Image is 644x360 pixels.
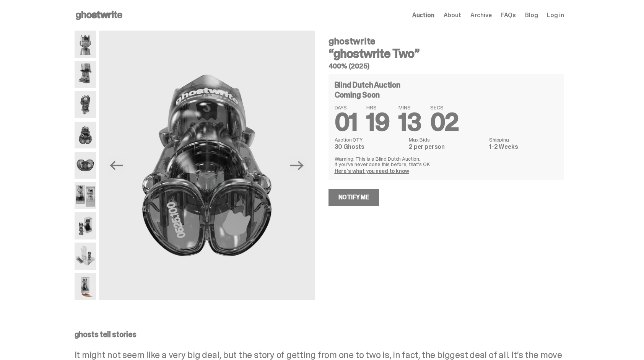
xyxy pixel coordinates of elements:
span: DAYS [335,105,358,110]
div: Coming Soon [335,91,558,99]
img: ghostwrite_Two_Media_5.png [75,91,96,118]
dt: Max Bids [409,137,485,142]
a: Log in [547,12,564,18]
span: 01 [335,106,358,138]
a: Archive [470,12,492,18]
h3: “ghostwrite Two” [329,47,564,60]
img: ghostwrite_Two_Media_3.png [75,61,96,88]
dt: Shipping [489,137,558,142]
a: Blog [525,12,538,18]
span: SECS [430,105,459,110]
img: ghostwrite_Two_Media_11.png [75,212,96,239]
span: HRS [366,105,389,110]
a: About [444,12,461,18]
a: Auction [412,12,434,18]
a: Notify Me [329,189,379,206]
img: ghostwrite_Two_Media_6.png [99,31,314,300]
span: 13 [398,106,421,138]
p: Warning: This is a Blind Dutch Auction. If you’ve never done this before, that’s OK. [335,156,558,167]
span: 19 [366,106,389,138]
button: Previous [108,157,125,174]
h4: ghostwrite [329,37,564,46]
dd: 1-2 Weeks [489,144,558,150]
span: 02 [430,106,459,138]
h5: 400% (2025) [329,63,564,70]
h4: Blind Dutch Auction [335,81,400,89]
p: ghosts tell stories [75,331,564,338]
dd: 30 Ghosts [335,144,404,150]
button: Next [289,157,306,174]
img: ghostwrite_Two_Media_10.png [75,182,96,209]
span: MINS [398,105,421,110]
dt: Auction QTY [335,137,404,142]
img: ghostwrite_Two_Media_13.png [75,243,96,270]
img: ghostwrite_Two_Media_6.png [75,122,96,149]
img: ghostwrite_Two_Media_8.png [75,152,96,179]
a: FAQs [501,12,516,18]
img: ghostwrite_Two_Media_14.png [75,273,96,300]
img: ghostwrite_Two_Media_1.png [75,31,96,58]
a: Here's what you need to know [335,168,409,174]
dd: 2 per person [409,144,485,150]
